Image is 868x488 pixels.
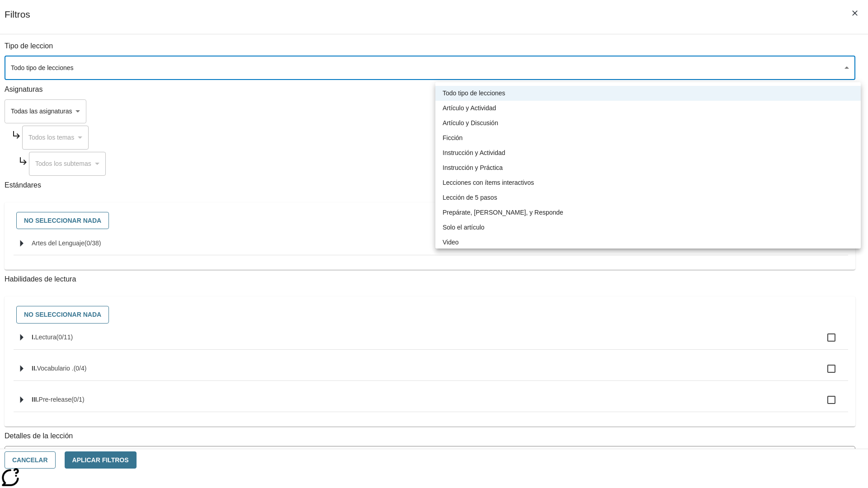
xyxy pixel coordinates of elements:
[435,131,861,145] li: Ficción
[435,190,861,205] li: Lección de 5 pasos
[435,235,861,250] li: Video
[435,145,861,160] li: Instrucción y Actividad
[435,101,861,116] li: Artículo y Actividad
[435,82,861,253] ul: Seleccione un tipo de lección
[435,160,861,175] li: Instrucción y Práctica
[435,220,861,235] li: Solo el artículo
[435,116,861,131] li: Artículo y Discusión
[435,175,861,190] li: Lecciones con ítems interactivos
[435,205,861,220] li: Prepárate, [PERSON_NAME], y Responde
[435,86,861,101] li: Todo tipo de lecciones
